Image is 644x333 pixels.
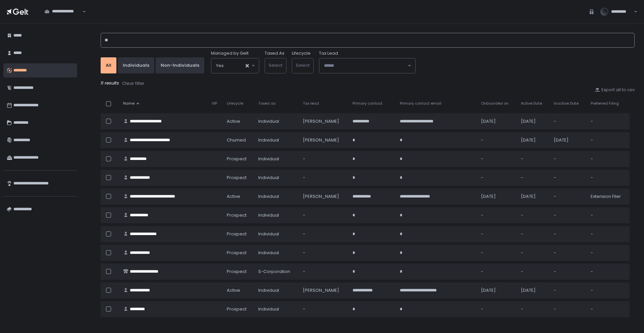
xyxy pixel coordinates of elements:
[258,193,295,200] div: Individual
[122,80,145,87] button: Clear filter
[481,118,513,124] div: [DATE]
[227,287,240,293] span: active
[481,306,513,312] div: -
[227,250,247,256] span: prospect
[246,64,249,67] button: Clear Selected
[324,62,407,69] input: Search for option
[122,80,145,87] div: Clear filter
[258,287,295,293] div: Individual
[303,137,344,143] div: [PERSON_NAME]
[554,175,583,181] div: -
[101,57,116,73] button: All
[123,101,135,106] span: Name
[161,62,199,68] div: Non-Individuals
[258,137,295,143] div: Individual
[554,212,583,218] div: -
[258,175,295,181] div: Individual
[303,156,344,162] div: -
[211,50,249,56] span: Managed by Gelt
[303,231,344,237] div: -
[212,101,217,106] span: VIP
[227,137,246,143] span: churned
[521,156,546,162] div: -
[211,58,259,73] div: Search for option
[227,269,247,275] span: prospect
[303,175,344,181] div: -
[554,137,583,143] div: [DATE]
[591,118,626,124] div: -
[118,57,154,73] button: Individuals
[521,231,546,237] div: -
[258,306,295,312] div: Individual
[554,193,583,200] div: -
[521,287,546,293] div: [DATE]
[258,118,295,124] div: Individual
[481,287,513,293] div: [DATE]
[481,269,513,275] div: -
[258,212,295,218] div: Individual
[227,212,247,218] span: prospect
[554,269,583,275] div: -
[591,269,626,275] div: -
[216,62,224,69] span: Yes
[353,101,382,106] span: Primary contact
[258,231,295,237] div: Individual
[227,231,247,237] span: prospect
[123,62,149,68] div: Individuals
[303,118,344,124] div: [PERSON_NAME]
[481,101,508,106] span: Onboarded on
[554,231,583,237] div: -
[521,137,546,143] div: [DATE]
[303,306,344,312] div: -
[591,231,626,237] div: -
[227,175,247,181] span: prospect
[303,101,319,106] span: Tax lead
[319,58,415,73] div: Search for option
[227,156,247,162] span: prospect
[591,137,626,143] div: -
[591,212,626,218] div: -
[303,269,344,275] div: -
[591,250,626,256] div: -
[481,212,513,218] div: -
[521,306,546,312] div: -
[269,62,282,68] span: Select
[106,62,111,68] div: All
[101,80,635,87] div: 11 results
[227,193,240,200] span: active
[591,175,626,181] div: -
[554,306,583,312] div: -
[481,250,513,256] div: -
[554,156,583,162] div: -
[591,101,619,106] span: Preferred Filing
[45,14,82,21] input: Search for option
[319,50,338,56] span: Tax Lead
[521,118,546,124] div: [DATE]
[521,250,546,256] div: -
[258,250,295,256] div: Individual
[554,118,583,124] div: -
[521,101,542,106] span: Active Date
[303,250,344,256] div: -
[303,193,344,200] div: [PERSON_NAME]
[554,287,583,293] div: -
[227,118,240,124] span: active
[481,193,513,200] div: [DATE]
[156,57,204,73] button: Non-Individuals
[258,269,295,275] div: S-Corporation
[481,175,513,181] div: -
[227,306,247,312] span: prospect
[224,62,245,69] input: Search for option
[591,287,626,293] div: -
[521,193,546,200] div: [DATE]
[521,269,546,275] div: -
[595,87,635,93] button: Export all to csv
[591,156,626,162] div: -
[481,137,513,143] div: -
[258,156,295,162] div: Individual
[258,101,276,106] span: Taxed as
[292,50,311,56] label: Lifecycle
[303,287,344,293] div: [PERSON_NAME]
[481,156,513,162] div: -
